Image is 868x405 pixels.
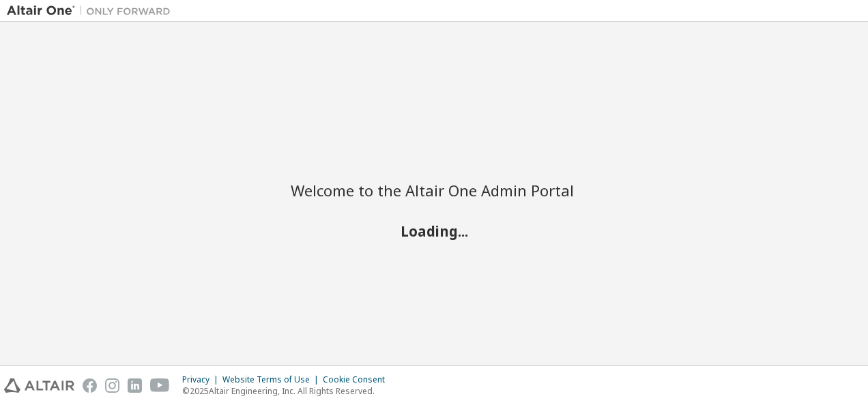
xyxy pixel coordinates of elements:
div: Website Terms of Use [222,374,323,385]
img: instagram.svg [105,378,119,393]
div: Cookie Consent [323,374,393,385]
img: linkedin.svg [128,378,142,393]
img: Altair One [7,4,177,18]
h2: Loading... [291,222,577,240]
img: facebook.svg [83,378,97,393]
h2: Welcome to the Altair One Admin Portal [291,181,577,200]
img: youtube.svg [150,378,170,393]
div: Privacy [182,374,222,385]
img: altair_logo.svg [4,378,74,393]
p: © 2025 Altair Engineering, Inc. All Rights Reserved. [182,385,393,397]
